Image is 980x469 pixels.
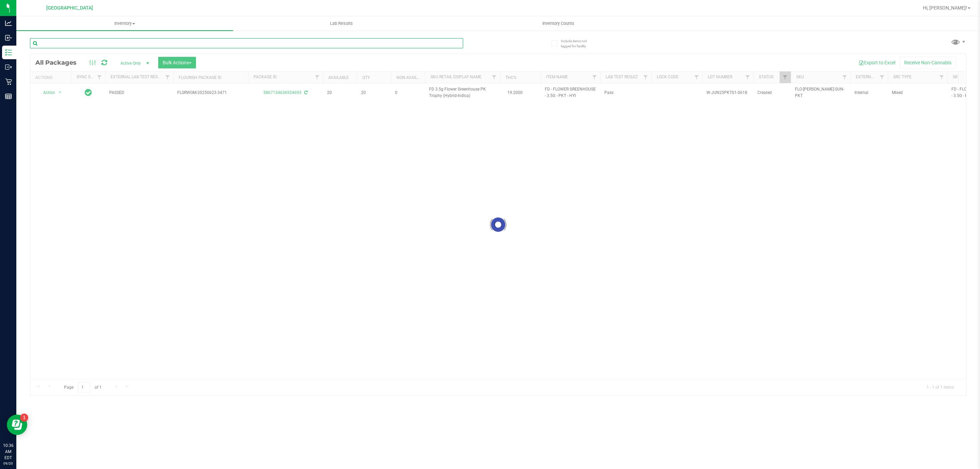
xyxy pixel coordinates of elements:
inline-svg: Analytics [5,20,12,27]
span: Include items not tagged for facility [561,38,595,49]
inline-svg: Outbound [5,64,12,70]
span: Inventory Counts [533,20,584,27]
span: Lab Results [321,20,362,27]
span: Inventory [16,20,233,27]
inline-svg: Retail [5,78,12,85]
p: 09/20 [3,461,13,466]
span: Hi, [PERSON_NAME]! [923,5,967,11]
iframe: Resource center [7,415,27,435]
span: [GEOGRAPHIC_DATA] [46,5,93,11]
inline-svg: Inventory [5,49,12,56]
iframe: Resource center unread badge [20,414,28,422]
input: Search Package ID, Item Name, SKU, Lot or Part Number... [30,38,463,48]
p: 10:36 AM EDT [3,442,13,461]
inline-svg: Inbound [5,34,12,41]
a: Inventory [16,16,233,31]
inline-svg: Reports [5,93,12,100]
a: Lab Results [233,16,450,31]
a: Inventory Counts [450,16,667,31]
